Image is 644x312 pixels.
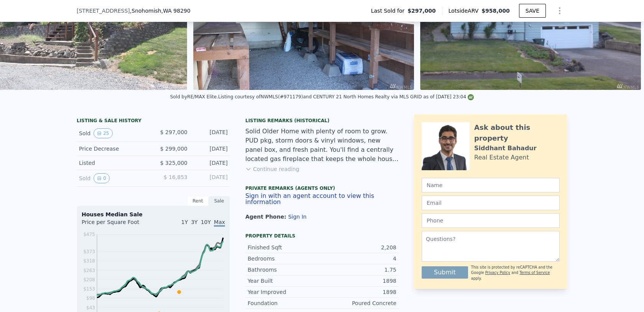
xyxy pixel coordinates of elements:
div: Houses Median Sale [82,211,225,218]
div: Siddhant Bahadur [474,144,537,153]
span: Last Sold for [371,7,408,15]
div: 1898 [322,288,396,296]
button: SAVE [519,4,546,18]
div: Sold [79,173,147,183]
div: Sold [79,128,147,138]
span: , Snohomish [130,7,191,15]
button: View historical data [94,173,110,183]
div: Year Improved [248,288,322,296]
tspan: $263 [83,268,95,273]
div: Listing courtesy of NWMLS (#971179) and CENTURY 21 North Homes Realty via MLS GRID as of [DATE] 2... [218,94,474,100]
div: LISTING & SALE HISTORY [77,118,230,125]
div: Rent [187,196,209,206]
div: Property details [245,233,399,239]
div: Finished Sqft [248,244,322,251]
button: Continue reading [245,165,299,173]
span: 1Y [181,219,188,225]
img: NWMLS Logo [468,94,474,100]
div: Ask about this property [474,122,560,144]
div: Listing Remarks (Historical) [245,118,399,124]
div: This site is protected by reCAPTCHA and the Google and apply. [471,265,560,281]
div: Sale [209,196,230,206]
span: Lotside ARV [449,7,481,15]
button: Sign in with an agent account to view this information [245,193,399,205]
span: [STREET_ADDRESS] [77,7,130,15]
div: Bathrooms [248,266,322,274]
div: Price per Square Foot [82,218,153,231]
div: Sold by RE/MAX Elite . [170,94,218,100]
button: Show Options [552,3,567,18]
tspan: $43 [86,305,95,310]
div: [DATE] [194,159,228,167]
tspan: $318 [83,258,95,264]
button: View historical data [94,128,112,138]
button: Sign In [288,214,307,220]
div: 2,208 [322,244,396,251]
div: Poured Concrete [322,299,396,307]
input: Phone [422,213,560,228]
span: Max [214,219,225,227]
tspan: $373 [83,249,95,254]
div: [DATE] [194,173,228,183]
tspan: $208 [83,277,95,282]
div: Listed [79,159,147,167]
input: Name [422,178,560,193]
div: Bedrooms [248,255,322,262]
span: $297,000 [407,7,436,15]
input: Email [422,196,560,210]
a: Privacy Policy [485,271,510,275]
span: $ 299,000 [160,146,187,152]
span: 10Y [201,219,211,225]
span: , WA 98290 [161,8,191,14]
div: Solid Older Home with plenty of room to grow. PUD pkg, storm doors & vinyl windows, new panel box... [245,127,399,164]
button: Submit [422,266,468,279]
div: Year Built [248,277,322,285]
span: $958,000 [481,8,510,14]
tspan: $153 [83,286,95,292]
span: 3Y [191,219,197,225]
span: $ 297,000 [160,129,187,135]
div: 1898 [322,277,396,285]
div: [DATE] [194,145,228,153]
div: Price Decrease [79,145,147,153]
div: Foundation [248,299,322,307]
span: Agent Phone: [245,214,288,220]
div: Real Estate Agent [474,153,529,162]
div: Private Remarks (Agents Only) [245,185,399,193]
span: $ 325,000 [160,160,187,166]
span: $ 16,853 [164,174,187,180]
div: 4 [322,255,396,262]
div: 1.75 [322,266,396,274]
tspan: $98 [86,295,95,301]
a: Terms of Service [519,271,550,275]
tspan: $475 [83,232,95,237]
div: [DATE] [194,128,228,138]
